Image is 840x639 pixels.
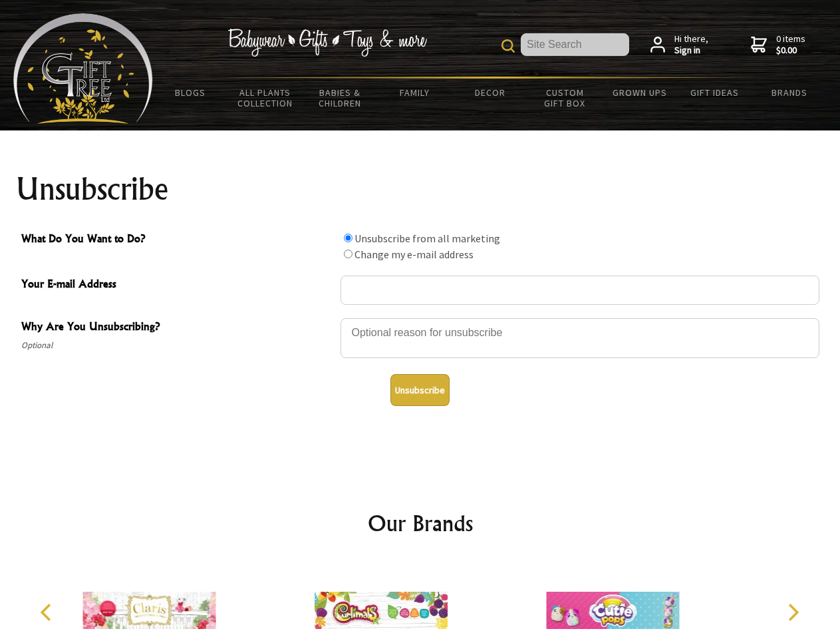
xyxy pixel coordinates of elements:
[344,250,352,258] input: What Do You Want to Do?
[16,173,825,205] h1: Unsubscribe
[21,318,334,337] span: Why Are You Unsubscribing?
[452,79,527,106] a: Decor
[527,79,603,117] a: Custom Gift Box
[13,13,153,124] img: Babyware - Gifts - Toys and more...
[650,33,708,57] a: Hi there,Sign in
[21,337,334,353] span: Optional
[228,79,303,117] a: All Plants Collection
[378,79,453,106] a: Family
[521,33,629,56] input: Site Search
[674,45,708,57] strong: Sign in
[341,318,819,358] textarea: Why Are You Unsubscribing?
[776,45,805,57] strong: $0.00
[21,276,334,295] span: Your E-mail Address
[752,79,827,106] a: Brands
[751,33,805,57] a: 0 items$0.00
[354,232,500,245] label: Unsubscribe from all marketing
[602,79,677,106] a: Grown Ups
[776,33,805,57] span: 0 items
[354,248,474,261] label: Change my e-mail address
[227,29,427,57] img: Babywear - Gifts - Toys & more
[390,374,450,406] button: Unsubscribe
[677,79,752,106] a: Gift Ideas
[501,39,515,53] img: product search
[341,276,819,305] input: Your E-mail Address
[33,598,63,627] button: Previous
[27,507,814,539] h2: Our Brands
[21,230,334,250] span: What Do You Want to Do?
[778,598,807,627] button: Next
[153,79,228,106] a: BLOGS
[303,79,378,117] a: Babies & Children
[674,33,708,57] span: Hi there,
[344,234,352,242] input: What Do You Want to Do?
